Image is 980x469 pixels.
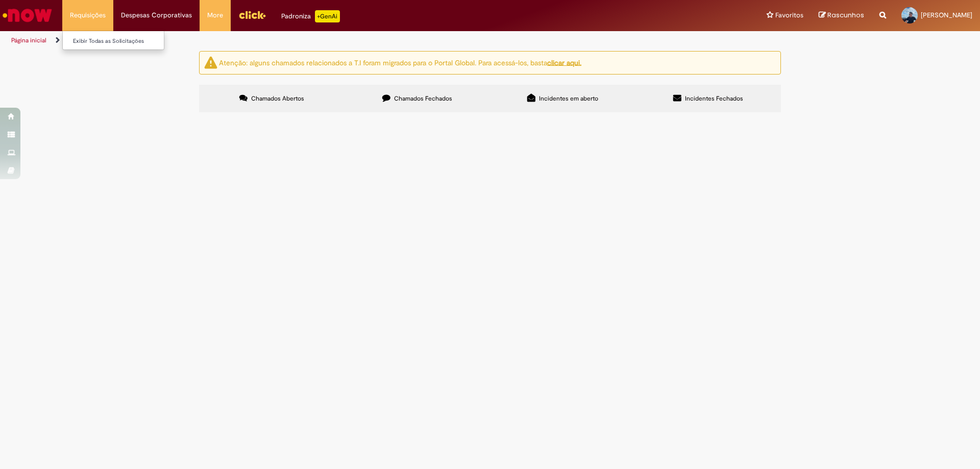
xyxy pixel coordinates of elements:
[207,10,223,20] span: More
[539,94,598,103] span: Incidentes em aberto
[394,94,452,103] span: Chamados Fechados
[8,31,646,50] ul: Trilhas de página
[63,36,175,47] a: Exibir Todas as Solicitações
[11,36,46,44] a: Página inicial
[921,11,972,19] span: [PERSON_NAME]
[775,10,803,20] span: Favoritos
[315,10,340,22] p: +GenAi
[219,58,581,67] ng-bind-html: Atenção: alguns chamados relacionados a T.I foram migrados para o Portal Global. Para acessá-los,...
[547,58,581,67] a: clicar aqui.
[685,94,743,103] span: Incidentes Fechados
[238,7,266,22] img: click_logo_yellow_360x200.png
[70,10,106,20] span: Requisições
[819,11,864,20] a: Rascunhos
[62,31,164,50] ul: Requisições
[827,10,864,20] span: Rascunhos
[121,10,192,20] span: Despesas Corporativas
[251,94,304,103] span: Chamados Abertos
[1,5,54,26] img: ServiceNow
[281,10,340,22] div: Padroniza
